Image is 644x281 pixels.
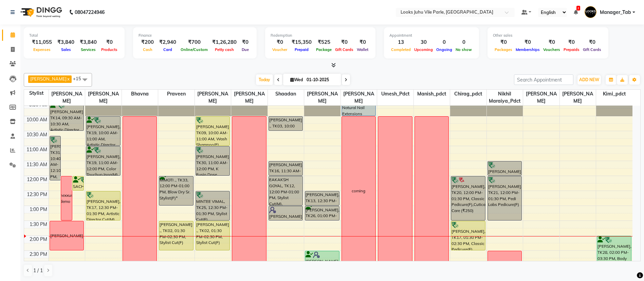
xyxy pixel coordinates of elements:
span: Packages [493,47,514,52]
div: ₹0 [333,38,355,46]
div: EAKAKSH GOYAL, TK12, 12:00 PM-01:00 PM, Stylist Cut(M),[PERSON_NAME] Trimming [269,176,303,205]
span: Package [314,47,333,52]
span: Wallet [355,47,370,52]
span: [PERSON_NAME] [49,90,85,105]
span: 2 [576,6,580,11]
div: 0 [454,38,474,46]
div: ₹0 [239,38,251,46]
div: [PERSON_NAME], TK17, 01:30 PM-02:30 PM, Classic Pedicure(F) (₹600) [451,221,485,250]
div: Total [29,33,119,38]
div: [PERSON_NAME], TK21, 12:00 PM-01:30 PM, Pedi Labs Pedicure(F) [488,176,522,220]
input: 2025-10-01 [305,75,338,85]
div: ₹2,940 [157,38,179,46]
div: [PERSON_NAME], TK19, 11:00 AM-12:00 PM, Color Touchup Inoa(M) [86,146,120,175]
div: [PERSON_NAME] [50,233,83,239]
div: ₹525 [314,38,333,46]
span: +15 [73,76,86,81]
span: 1 / 1 [33,267,43,274]
span: Voucher [271,47,289,52]
div: ₹0 [99,38,119,46]
span: Umesh_Pdct [377,90,413,98]
div: [PERSON_NAME] ., TK02, 01:30 PM-02:30 PM, Stylist Cut(F) [159,221,193,250]
span: Ongoing [435,47,454,52]
div: ₹700 [179,38,209,46]
div: ₹200 [139,38,157,46]
div: [PERSON_NAME], TK14, 09:30 AM-10:30 AM, Artistic Director Inoa Roots Touchup [50,102,84,130]
div: 1:00 PM [28,206,49,213]
div: 12:00 PM [25,176,49,183]
div: [PERSON_NAME], TK28, 02:00 PM-03:30 PM, Body Massage [597,236,631,280]
div: 1:30 PM [28,221,49,228]
div: [PERSON_NAME], TK17, 12:30 PM-01:30 PM, Artistic Director Cut(M) [86,191,120,220]
div: [PERSON_NAME], TK31, 10:40 AM-12:10 PM, K Fusio Dose Treatment,Wash Shampoo(F) [50,136,61,180]
div: ₹15,350 [289,38,314,46]
div: ₹3,840 [55,38,77,46]
div: 0 [435,38,454,46]
span: Gift Cards [581,47,603,52]
div: ₹1,26,280 [209,38,239,46]
span: Products [99,47,119,52]
span: Expenses [32,47,52,52]
div: 2:30 PM [28,251,49,258]
span: Manish_pdct [414,90,450,98]
span: Gift Cards [333,47,355,52]
span: [PERSON_NAME] [195,90,231,105]
span: Nikhil Maraiya_Pdct [487,90,523,105]
div: ₹11,055 [29,38,55,46]
div: Finance [139,33,251,38]
span: Card [162,47,174,52]
span: Prepaids [562,47,581,52]
span: Shaadan [268,90,304,98]
div: 10:30 AM [25,131,49,138]
div: 10:00 AM [25,116,49,123]
span: Kimi_pdct [596,90,632,98]
span: [PERSON_NAME] [231,90,268,105]
div: MINTEE VIMAL, TK25, 12:30 PM-01:30 PM, Stylist Cut(F) [196,191,230,220]
div: Appointment [389,33,474,38]
span: Petty cash [213,47,236,52]
span: Cash [141,47,154,52]
span: [PERSON_NAME] [523,90,559,105]
span: Bhavna [122,90,158,98]
div: [PERSON_NAME] ., TK03, 10:00 AM-10:30 AM, [PERSON_NAME] Trimming [269,117,303,130]
span: ADD NEW [579,77,599,82]
div: 2:00 PM [28,236,49,243]
div: ₹0 [562,38,581,46]
div: ₹0 [514,38,541,46]
span: [PERSON_NAME] [85,90,122,105]
div: [PERSON_NAME], TK16, 11:30 AM-12:00 PM, Stylist Cut(M) [269,161,303,175]
img: logo [17,3,64,22]
span: Today [256,74,273,85]
span: Prepaid [293,47,310,52]
div: SACHI MASTER, TK32, 12:00 PM-12:30 PM, Curling Tongs(F)* [73,176,84,190]
div: ₹0 [271,38,289,46]
span: [PERSON_NAME] [341,90,377,105]
div: 30 [412,38,435,46]
div: ₹0 [541,38,562,46]
span: Vouchers [541,47,562,52]
span: Completed [389,47,412,52]
input: Search Appointment [514,74,573,85]
div: 12:30 PM [25,191,49,198]
div: coming [352,188,365,194]
button: ADD NEW [577,75,601,85]
span: [PERSON_NAME] [560,90,596,105]
div: [PERSON_NAME], TK13, 12:30 PM-01:00 PM, Stylist Cut(M) [305,191,339,205]
span: Wed [289,77,305,82]
span: Memberships [514,47,541,52]
span: No show [454,47,474,52]
div: [PERSON_NAME], TK14, 11:30 AM-12:00 PM, Gel Polish Touchup (₹1200) [488,161,522,175]
span: [PERSON_NAME] [30,76,67,82]
div: ₹0 [355,38,370,46]
div: 13 [389,38,412,46]
b: 08047224946 [75,3,105,22]
div: [PERSON_NAME] ., TK42, 02:30 PM-03:00 PM, Stylist Cut(M) [305,251,339,265]
span: Sales [59,47,73,52]
span: Chirag_pdct [450,90,486,98]
span: Upcoming [412,47,435,52]
div: ₹0 [581,38,603,46]
div: Redemption [271,33,370,38]
div: [PERSON_NAME], TK19, 10:00 AM-11:00 AM, Artistic Director Cut(M) [86,117,120,145]
div: [PERSON_NAME], TK26, 01:00 PM-01:30 PM, Stylist Cut(M) [305,206,339,220]
a: x [67,76,70,82]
